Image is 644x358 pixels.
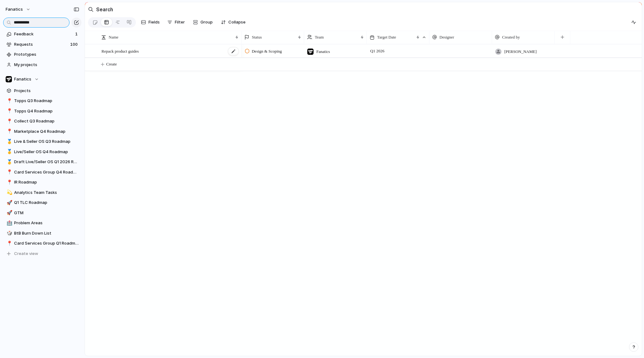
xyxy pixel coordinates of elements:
[3,117,81,126] a: 📍Collect Q3 Roadmap
[14,31,73,37] span: Feedback
[7,179,11,186] div: 📍
[3,40,81,49] a: Requests100
[14,210,79,216] span: GTM
[6,169,12,175] button: 📍
[165,17,187,27] button: Filter
[6,118,12,124] button: 📍
[75,31,79,37] span: 1
[7,199,11,206] div: 🚀
[3,50,81,59] a: Prototypes
[3,188,81,197] a: 💫Analytics Team Tasks
[14,240,79,246] span: Card Services Group Q1 Roadmap
[14,159,79,165] span: Draft Live/Seller OS Q1 2026 Roadmap
[14,118,79,124] span: Collect Q3 Roadmap
[6,210,12,216] button: 🚀
[14,230,79,236] span: BtB Burn Down List
[200,19,213,25] span: Group
[6,128,12,135] button: 📍
[7,220,11,227] div: 🏥
[138,17,162,27] button: Fields
[6,149,12,155] button: 🥇
[218,17,248,27] button: Collapse
[3,75,81,84] button: Fanatics
[3,137,81,146] a: 🥇Live & Seller OS Q3 Roadmap
[6,230,12,236] button: 🎲
[14,108,79,114] span: Topps Q4 Roadmap
[175,19,185,25] span: Filter
[3,178,81,187] a: 📍IR Roadmap
[6,220,12,226] button: 🏥
[6,98,12,104] button: 📍
[6,189,12,196] button: 💫
[502,34,520,40] span: Created by
[228,19,246,25] span: Collapse
[377,34,396,40] span: Target Date
[7,189,11,196] div: 💫
[7,240,11,247] div: 📍
[3,168,81,177] a: 📍Card Services Group Q4 Roadmap
[14,41,68,48] span: Requests
[7,128,11,135] div: 📍
[7,118,11,125] div: 📍
[315,34,324,40] span: Team
[3,127,81,136] a: 📍Marketplace Q4 Roadmap
[3,106,81,116] a: 📍Topps Q4 Roadmap
[14,251,38,257] span: Create view
[3,239,81,248] div: 📍Card Services Group Q1 Roadmap
[6,6,23,13] span: fanatics
[6,138,12,145] button: 🥇
[14,200,79,206] span: Q1 TLC Roadmap
[3,29,81,39] a: Feedback1
[316,49,330,55] span: Fanatics
[3,96,81,106] a: 📍Topps Q3 Roadmap
[14,62,79,68] span: My projects
[3,60,81,70] a: My projects
[14,189,79,196] span: Analytics Team Tasks
[148,19,160,25] span: Fields
[14,179,79,185] span: IR Roadmap
[106,61,117,67] span: Create
[504,49,537,55] span: [PERSON_NAME]
[14,220,79,226] span: Problem Areas
[3,208,81,218] a: 🚀GTM
[3,229,81,238] a: 🎲BtB Burn Down List
[252,34,262,40] span: Status
[7,209,11,216] div: 🚀
[7,97,11,105] div: 📍
[3,249,81,258] button: Create view
[6,200,12,206] button: 🚀
[3,147,81,157] a: 🥇Live/Seller OS Q4 Roadmap
[3,198,81,207] a: 🚀Q1 TLC Roadmap
[7,230,11,237] div: 🎲
[14,51,79,58] span: Prototypes
[6,179,12,185] button: 📍
[7,158,11,166] div: 🥇
[369,47,386,55] span: Q1 2026
[14,128,79,135] span: Marketplace Q4 Roadmap
[14,88,79,94] span: Projects
[7,107,11,115] div: 📍
[14,138,79,145] span: Live & Seller OS Q3 Roadmap
[14,98,79,104] span: Topps Q3 Roadmap
[190,17,216,27] button: Group
[3,4,34,14] button: fanatics
[109,34,118,40] span: Name
[3,218,81,228] div: 🏥Problem Areas
[96,6,113,13] h2: Search
[14,169,79,175] span: Card Services Group Q4 Roadmap
[439,34,454,40] span: Designer
[3,157,81,167] a: 🥇Draft Live/Seller OS Q1 2026 Roadmap
[7,169,11,176] div: 📍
